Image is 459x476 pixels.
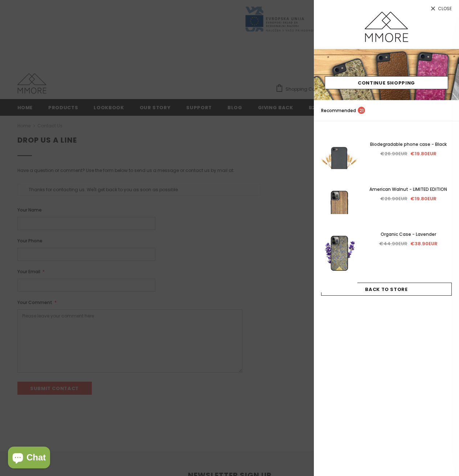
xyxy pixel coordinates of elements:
span: €38.90EUR [410,240,438,247]
span: €19.80EUR [410,150,437,157]
span: €26.90EUR [380,150,407,157]
span: 21 [358,107,365,114]
span: Biodegradable phone case - Black [370,141,447,147]
a: Back To Store [321,283,452,296]
a: Biodegradable phone case - Black [365,140,452,148]
span: Close [438,7,452,11]
span: €44.90EUR [379,240,407,247]
span: Organic Case - Lavender [381,231,436,237]
a: search [444,107,452,114]
span: American Walnut - LIMITED EDITION [369,186,447,192]
span: €26.90EUR [380,195,407,202]
a: Continue Shopping [325,76,448,89]
a: American Walnut - LIMITED EDITION [365,185,452,193]
p: Recommended [321,107,365,114]
span: €19.80EUR [410,195,437,202]
a: Organic Case - Lavender [365,230,452,238]
inbox-online-store-chat: Shopify online store chat [6,447,52,470]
